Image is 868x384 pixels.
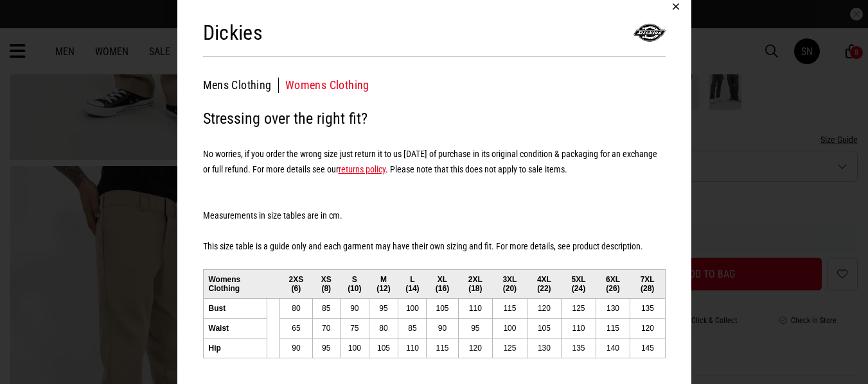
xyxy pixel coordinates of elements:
[493,298,527,318] td: 115
[312,298,341,318] td: 85
[10,5,49,44] button: Open LiveChat chat widget
[203,298,267,318] td: Bust
[203,318,267,338] td: Waist
[527,318,562,338] td: 105
[312,269,341,298] td: XS (8)
[203,192,666,254] h5: Measurements in size tables are in cm. This size table is a guide only and each garment may have ...
[203,20,263,46] h2: Dickies
[630,298,665,318] td: 135
[280,298,312,318] td: 80
[341,298,369,318] td: 90
[596,269,630,298] td: 6XL (26)
[341,338,369,358] td: 100
[493,318,527,338] td: 100
[630,269,665,298] td: 7XL (28)
[493,269,527,298] td: 3XL (20)
[341,318,369,338] td: 75
[596,338,630,358] td: 140
[203,269,267,298] td: Womens Clothing
[427,318,458,338] td: 90
[341,269,369,298] td: S (10)
[527,269,562,298] td: 4XL (22)
[339,164,385,174] a: returns policy
[427,338,458,358] td: 115
[369,298,398,318] td: 95
[562,269,596,298] td: 5XL (24)
[458,269,493,298] td: 2XL (18)
[285,78,369,93] button: Womens Clothing
[369,338,398,358] td: 105
[369,269,398,298] td: M (12)
[312,338,341,358] td: 95
[280,269,312,298] td: 2XS (6)
[458,298,493,318] td: 110
[596,318,630,338] td: 115
[562,298,596,318] td: 125
[527,298,562,318] td: 120
[203,78,279,93] button: Mens Clothing
[203,146,666,177] h5: No worries, if you order the wrong size just return it to us [DATE] of purchase in its original c...
[427,269,458,298] td: XL (16)
[630,338,665,358] td: 145
[398,298,427,318] td: 100
[562,338,596,358] td: 135
[280,318,312,338] td: 65
[203,106,666,131] h2: Stressing over the right fit?
[398,269,427,298] td: L (14)
[527,338,562,358] td: 130
[398,318,427,338] td: 85
[203,338,267,358] td: Hip
[458,338,493,358] td: 120
[596,298,630,318] td: 130
[427,298,458,318] td: 105
[280,338,312,358] td: 90
[312,318,341,338] td: 70
[633,17,666,49] img: Dickies
[398,338,427,358] td: 110
[630,318,665,338] td: 120
[562,318,596,338] td: 110
[493,338,527,358] td: 125
[369,318,398,338] td: 80
[458,318,493,338] td: 95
